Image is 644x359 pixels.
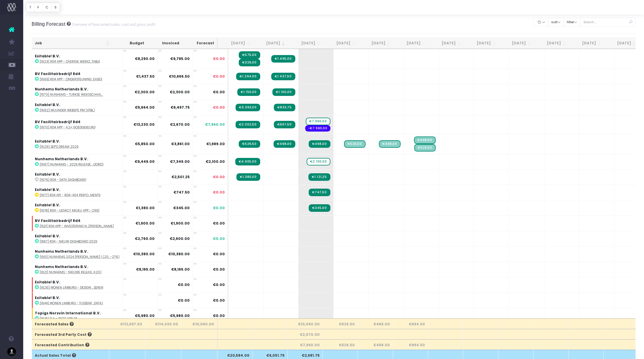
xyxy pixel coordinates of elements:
abbr: [1621] Nunhems - nieuwe release (2024.4.20) [40,270,102,274]
th: €468.00 [358,318,393,329]
strong: €8,165.00 [136,267,155,272]
th: €10,060.00 [288,318,323,329]
span: Streamtime Invoice: 2050 – Rd4 app - Extra ondersteuning [271,73,295,80]
strong: €9,449.00 [135,159,155,164]
th: Jul 25: activate to sort column ascending [218,38,253,49]
span: €0.00 [213,282,225,287]
span: Streamtime Draft Invoice: [1629] Sep's dream - september 2025 [344,140,365,148]
abbr: [1567] Rd4 - nieuw dashboard 2025 [40,239,97,244]
button: filter [564,18,580,27]
th: Forecast [182,38,218,49]
strong: €0.00 [178,282,190,287]
span: Forecasted Sales [35,322,74,327]
span: Streamtime Invoice: 2045 – [1676] Rd4 - Data Dashboard [308,173,330,181]
strong: €9,785.00 [170,56,190,61]
th: Aug 25: activate to sort column ascending [253,38,288,49]
img: images/default_profile_image.png [7,347,16,356]
strong: €5,664.00 [135,105,155,110]
span: Streamtime Draft Invoice: [1629] Sep's dream - november 2025 [414,136,435,144]
th: €526.50 [323,339,358,350]
abbr: [1676] Rd4 - Data Dashboard [40,178,86,182]
strong: Exitable! B.V. [35,54,60,59]
td: : [32,308,123,323]
strong: Exitable! B.V. [35,295,60,300]
strong: €6,497.75 [171,105,190,110]
span: Streamtime Invoice: 2036 – [1629] Sep's dream - juli 2025 [274,140,295,148]
span: €0.00 [213,221,225,226]
strong: €7,349.00 [170,159,190,164]
strong: Nunhems Netherlands B.V. [35,249,88,254]
th: Budget [112,38,147,49]
span: €0.00 [213,236,225,241]
th: €994.50 [393,318,428,329]
small: Overview of forecasted sales, cost and gross profit [71,21,155,27]
strong: €2,300.00 [170,90,190,94]
strong: Exitable! B.V. [35,203,60,207]
td: : [32,115,123,134]
span: €7,960.00 [205,122,225,127]
th: €112,587.50 [109,318,145,329]
strong: Exitable! B.V. [35,187,60,192]
strong: €10,380.00 [133,252,155,256]
span: €0.00 [213,90,225,95]
strong: €2,300.00 [135,90,155,94]
th: Forecasted 3rd Party Cost [32,329,109,339]
span: wayahead Sales Forecast Item [306,118,330,125]
span: €0.00 [213,74,225,79]
td: : [32,246,123,262]
span: Streamtime Invoice: 2046 – Rd4 API - Performance improvements (RDA-404) [309,189,330,196]
th: Jun 26: activate to sort column ascending [604,38,639,49]
td: : [32,169,123,185]
span: Streamtime expense: Inkoop Exitable – No supplier [305,125,330,132]
td: : [32,100,123,115]
th: Feb 26: activate to sort column ascending [463,38,498,49]
th: Jan 26: activate to sort column ascending [428,38,463,49]
span: Billing Forecast [32,21,66,27]
span: Streamtime Invoice: 2031 – Wuunder website PM (Xtbl) [236,104,260,111]
strong: Exitable! B.V. [35,139,60,144]
strong: €10,666.50 [169,74,190,79]
abbr: [1667] Nunhems - 2025 release (akkoord) [40,162,104,167]
strong: €5,980.00 [135,313,155,318]
strong: €0.00 [178,298,190,303]
abbr: [1645] SLA - TN70 app 25 [40,316,77,321]
strong: €1,900.00 [135,221,155,226]
strong: Exitable! B.V. [35,234,60,238]
strong: Exitable! B.V. [35,172,60,177]
strong: €2,600.00 [170,236,190,241]
abbr: [1644] Wonen Limburg - Tussenfase (data) [40,301,103,305]
th: Dec 25: activate to sort column ascending [393,38,428,49]
abbr: [1629] Sep's dream 2025 [40,145,78,149]
td: : [32,154,123,169]
span: Streamtime Invoice: 2038 – Rd4 app - 4.2+ release [236,121,260,128]
th: Forecasted Contribution [32,339,109,350]
span: Streamtime Invoice: 2034 – Support scale from Turkey [237,88,260,96]
td: : [32,277,123,292]
span: €0.00 [213,105,225,110]
abbr: [1677] Rd4 API - RDA-404 Performance improvements [40,193,100,197]
th: €526.50 [323,318,358,329]
span: wayahead Sales Forecast Item [307,158,330,165]
abbr: [1626] Wonen Limburg - design fase concretiseren [40,285,103,290]
span: Streamtime Invoice: 2033 – Release 2025.3-RC + POC [235,158,260,165]
th: €994.50 [393,339,428,350]
th: Mar 26: activate to sort column ascending [498,38,533,49]
abbr: [1521] Rd4 app - Investering nieuwe plannen [40,224,114,228]
th: €468.00 [358,339,393,350]
strong: BV Facilitairbedrijf Rd4 [35,71,80,76]
span: €1,989.00 [206,141,225,147]
span: Streamtime Draft Invoice: [1629] Sep's dream - december 2025 [414,144,435,152]
strong: Exitable! B.V. [35,102,60,107]
td: : [32,231,123,246]
td: : [32,49,123,69]
strong: €8,290.00 [135,56,155,61]
span: €0.00 [213,190,225,195]
td: : [32,262,123,277]
strong: €1,900.00 [171,221,190,226]
strong: €3,861.00 [171,141,190,146]
strong: Nunhems Netherlands B.V. [35,156,88,161]
th: €10,060.00 [181,318,218,329]
span: Streamtime Invoice: 2032 – Rd4 app - Extra ondersteuning [236,73,260,80]
strong: €5,980.00 [170,313,190,318]
abbr: [1678] Rd4 - Legacy Milieu App stoppen (RMA-295) [40,208,100,213]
